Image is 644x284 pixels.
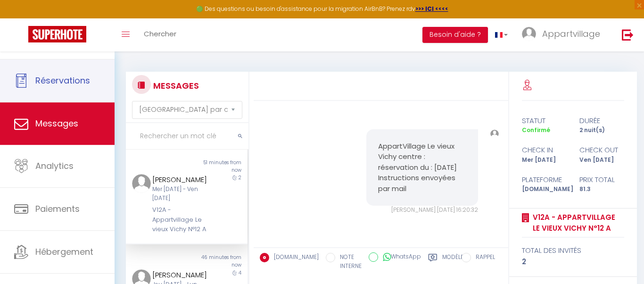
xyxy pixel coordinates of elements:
input: Rechercher un mot clé [126,123,248,150]
label: NOTE INTERNE [335,253,362,271]
img: ... [522,27,536,41]
span: Paiements [35,203,80,215]
a: Chercher [137,18,183,51]
span: Réservations [35,75,90,86]
div: check in [516,144,573,156]
pre: AppartVillage Le vieux Vichy centre : réservation du : [DATE] Instructions envoyées par mail [378,141,466,194]
div: [PERSON_NAME] [152,269,211,281]
a: >>> ICI <<<< [415,5,448,13]
span: Messages [35,117,78,129]
span: Chercher [144,29,176,39]
div: check out [573,144,630,156]
h3: MESSAGES [151,75,199,96]
div: [PERSON_NAME] [152,174,211,185]
img: ... [132,174,151,193]
div: 2 nuit(s) [573,126,630,135]
div: 2 [522,256,624,267]
div: Ven [DATE] [573,156,630,165]
div: 51 minutes from now [187,159,248,174]
div: Mer [DATE] [516,156,573,165]
div: 46 minutes from now [187,254,248,269]
div: [DOMAIN_NAME] [516,185,573,194]
label: Modèles [442,253,467,272]
a: ... Appartvillage [515,18,612,51]
label: [DOMAIN_NAME] [269,253,319,263]
div: V12A - Appartvillage Le vieux Vichy N°12 A [152,205,211,234]
div: durée [573,115,630,126]
span: Appartvillage [542,28,600,40]
div: total des invités [522,245,624,256]
label: WhatsApp [378,252,421,263]
button: Besoin d'aide ? [422,27,488,43]
span: 2 [239,174,241,181]
a: V12A - Appartvillage Le vieux Vichy N°12 A [529,212,624,234]
div: Plateforme [516,174,573,185]
img: Super Booking [28,26,86,42]
span: Analytics [35,160,74,172]
div: 81.3 [573,185,630,194]
label: RAPPEL [471,253,495,263]
div: statut [516,115,573,126]
img: ... [490,130,499,138]
div: Prix total [573,174,630,185]
div: Mer [DATE] - Ven [DATE] [152,185,211,203]
span: Hébergement [35,246,93,258]
span: 4 [239,269,241,276]
div: [PERSON_NAME] [DATE] 16:20:32 [366,206,478,215]
span: Confirmé [522,126,550,134]
img: logout [622,29,634,41]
